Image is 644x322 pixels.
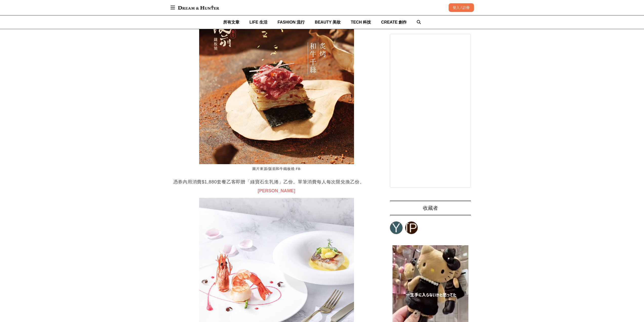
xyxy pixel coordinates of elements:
div: 登入 / 註冊 [449,3,474,12]
span: BEAUTY 美妝 [315,20,341,24]
figcaption: 圖片來源/阪前和牛鐵板燒 FB [199,164,354,174]
span: 收藏者 [423,205,438,211]
span: FASHION 流行 [278,20,305,24]
a: Y [390,221,403,234]
span: LIFE 生活 [250,20,267,24]
a: 所有文章 [223,15,239,29]
p: 憑券內用消費$1,880套餐乙客即贈「綠寶石生乳捲」乙份。單筆消費每人每次限兌換乙份。 [173,178,380,186]
span: CREATE 創作 [381,20,407,24]
img: Dream & Hunter [175,3,222,12]
img: 2025生日優惠餐廳，10月壽星優惠慶祝生日訂起來，當月壽星優惠&當日壽星免費一次看 [199,9,354,164]
a: FASHION 流行 [278,15,305,29]
a: LIFE 生活 [250,15,267,29]
span: TECH 科技 [351,20,371,24]
span: [PERSON_NAME] [258,188,295,193]
a: CREATE 創作 [381,15,407,29]
a: TECH 科技 [351,15,371,29]
a: BEAUTY 美妝 [315,15,341,29]
span: 所有文章 [223,20,239,24]
a: [PERSON_NAME] [405,221,418,234]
